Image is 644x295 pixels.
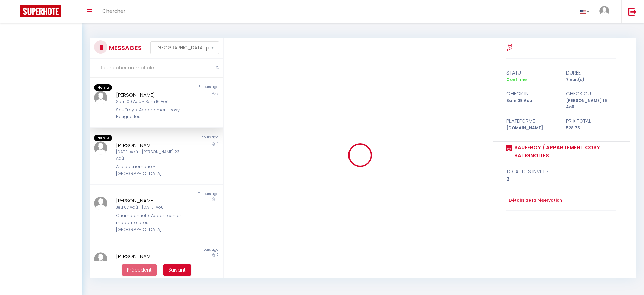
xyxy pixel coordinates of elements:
[217,91,218,96] span: 7
[163,264,191,276] button: Next
[506,175,616,183] div: 2
[94,84,112,91] span: Non lu
[156,247,222,252] div: 11 hours ago
[561,77,621,83] div: 7 nuit(s)
[116,141,185,149] div: [PERSON_NAME]
[502,98,561,110] div: Sam 09 Aoû
[561,69,621,77] div: durée
[512,144,616,159] a: Sauffroy / Appartement cosy Batignolles
[217,252,218,257] span: 7
[116,149,185,162] div: [DATE] Aoû - [PERSON_NAME] 23 Aoû
[502,125,561,131] div: [DOMAIN_NAME]
[127,266,152,273] span: Précédent
[628,7,637,16] img: logout
[502,117,561,125] div: Plateforme
[116,260,185,267] div: Sam 09 Aoû - Sam 16 Aoû
[107,40,142,55] h3: MESSAGES
[156,135,222,141] div: 8 hours ago
[116,163,185,177] div: Arc de triomphe - [GEOGRAPHIC_DATA]
[156,191,222,197] div: 11 hours ago
[216,141,218,146] span: 4
[94,141,107,155] img: ...
[116,99,185,105] div: Sam 09 Aoû - Sam 16 Aoû
[102,7,125,14] span: Chercher
[561,90,621,98] div: check out
[168,266,186,273] span: Suivant
[90,59,223,78] input: Rechercher un mot clé
[599,6,609,16] img: ...
[122,264,157,276] button: Previous
[506,167,616,176] div: total des invités
[561,117,621,125] div: Prix total
[502,69,561,77] div: statut
[94,91,107,104] img: ...
[94,135,112,141] span: Non lu
[116,204,185,211] div: Jeu 07 Aoû - [DATE] Aoû
[116,212,185,233] div: Championnet / Appart confort moderne près [GEOGRAPHIC_DATA]
[216,197,218,202] span: 5
[20,5,61,17] img: Super Booking
[116,252,185,260] div: [PERSON_NAME]
[156,84,222,91] div: 5 hours ago
[116,197,185,205] div: [PERSON_NAME]
[94,197,107,210] img: ...
[506,197,562,204] a: Détails de la réservation
[116,107,185,120] div: Sauffroy / Appartement cosy Batignolles
[116,91,185,99] div: [PERSON_NAME]
[561,125,621,131] div: 528.75
[561,98,621,110] div: [PERSON_NAME] 16 Aoû
[502,90,561,98] div: check in
[94,252,107,266] img: ...
[506,77,527,82] span: Confirmé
